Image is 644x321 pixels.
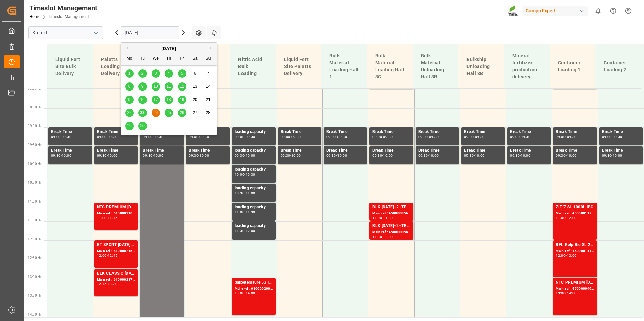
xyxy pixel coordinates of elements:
div: Break Time [464,129,502,135]
div: 10:00 [337,154,347,157]
div: - [382,216,383,219]
div: Choose Sunday, September 14th, 2025 [204,82,213,91]
div: - [244,173,245,176]
div: 11:45 [108,216,118,219]
div: Mo [125,55,134,63]
div: 09:30 [246,135,255,138]
div: Bulk Material Unloading Hall 3B [418,49,453,83]
div: 09:30 [62,135,71,138]
div: 09:30 [97,154,107,157]
div: Break Time [602,147,640,154]
div: 12:00 [383,235,393,238]
div: 09:00 [418,135,428,138]
span: 09:00 Hr [28,124,41,128]
div: 10:00 [235,173,245,176]
div: 09:00 [326,135,336,138]
div: 11:30 [372,235,382,238]
div: Choose Thursday, September 18th, 2025 [165,96,173,104]
div: - [107,216,108,219]
div: loading capacity [235,185,273,192]
span: 27 [193,110,197,115]
div: BLK [DATE]+2+TE (GW) BULK [372,204,410,211]
div: Choose Thursday, September 4th, 2025 [165,69,173,78]
div: 14:00 [246,292,255,295]
div: - [244,229,245,233]
div: Main ref : 6100002007, 2000001539 [235,286,273,292]
div: 11:00 [372,216,382,219]
div: Break Time [281,147,319,154]
div: 09:30 [291,135,301,138]
div: - [566,154,567,157]
div: Choose Monday, September 15th, 2025 [125,96,134,104]
span: 17 [153,97,158,102]
div: - [566,216,567,219]
div: 09:00 [51,135,61,138]
div: 10:00 [291,154,301,157]
div: 09:30 [510,154,520,157]
div: - [336,135,337,138]
div: Break Time [281,129,319,135]
div: 13:00 [567,254,577,257]
div: Tu [138,55,147,63]
div: Main ref : 4500000904, 2000000789 [556,286,594,292]
span: 7 [207,71,210,76]
div: 12:45 [97,282,107,285]
button: Next Month [210,46,214,50]
div: Break Time [326,147,364,154]
div: - [611,135,612,138]
div: 09:30 [108,135,118,138]
div: BFL Kelp Bio SL 20L(with B)(x48) EGY MTOBFL KELP BIO SL (with B) 12x1L (x60) EGY;BFL P-MAX SL 12x... [556,242,594,248]
div: Break Time [372,147,410,154]
div: Main ref : 4500001175, 2000000991 [556,211,594,216]
div: - [107,135,108,138]
div: 09:30 [429,135,439,138]
div: - [566,292,567,295]
div: Choose Tuesday, September 2nd, 2025 [138,69,147,78]
div: Choose Monday, September 22nd, 2025 [125,109,134,117]
div: 13:30 [108,282,118,285]
div: 09:00 [556,135,566,138]
div: - [290,135,291,138]
div: Liquid Fert Site Bulk Delivery [53,53,87,80]
div: 13:00 [235,292,245,295]
div: - [61,154,62,157]
div: - [474,154,475,157]
div: Container Loading 2 [601,57,636,76]
div: - [428,154,429,157]
div: - [244,192,245,195]
div: loading capacity [235,147,273,154]
div: 09:00 [281,135,290,138]
div: NTC PREMIUM [DATE] FOL 50 INT (MSE)FLO T EAGLE K 12-0-24 25kg (x40) INTFLO T TURF BS 20-5-8 25kg ... [97,204,135,211]
div: Choose Monday, September 29th, 2025 [125,122,134,130]
div: Choose Saturday, September 27th, 2025 [191,109,199,117]
div: Break Time [51,147,89,154]
div: - [244,211,245,214]
div: Salpetersäure 53 lose [235,279,273,286]
div: 10:00 [154,154,163,157]
div: 09:30 [464,154,474,157]
div: 09:30 [383,135,393,138]
span: 21 [206,97,210,102]
div: 11:30 [235,229,245,233]
div: 10:30 [235,192,245,195]
span: 9 [141,84,144,89]
div: Main ref : 4500001142, 2000000350 [556,248,594,254]
div: 12:00 [246,229,255,233]
span: 30 [140,123,144,128]
div: Break Time [510,129,548,135]
div: Th [165,55,173,63]
div: 12:45 [108,254,118,257]
span: 18 [166,97,171,102]
div: 11:00 [246,192,255,195]
span: 28 [206,110,210,115]
div: loading capacity [235,223,273,229]
div: 09:30 [337,135,347,138]
div: Choose Saturday, September 6th, 2025 [191,69,199,78]
div: Choose Friday, September 12th, 2025 [178,82,186,91]
div: Main ref : 4500000562, 2000000150 [372,211,410,216]
div: Timeslot Management [29,3,97,13]
div: Su [204,55,213,63]
span: 16 [140,97,144,102]
span: 5 [181,71,183,76]
div: 09:30 [556,154,566,157]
